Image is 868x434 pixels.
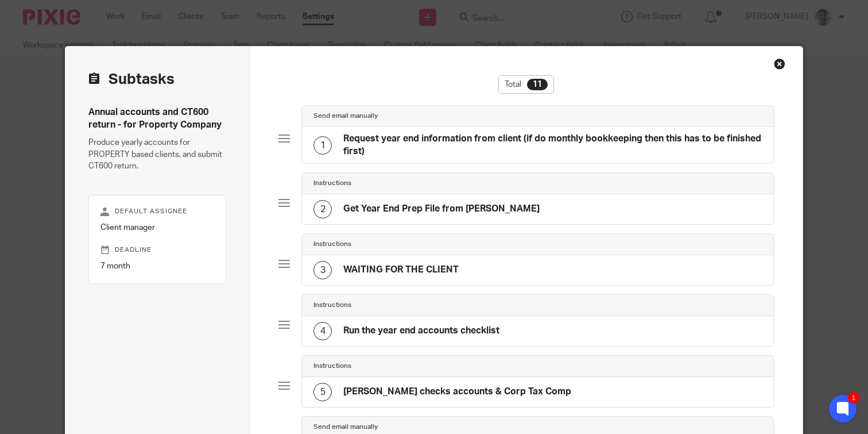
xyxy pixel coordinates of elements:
h2: Subtasks [88,70,175,89]
div: Total [498,75,554,94]
h4: Send email manually [313,423,378,432]
div: 4 [313,322,332,340]
div: 11 [527,79,548,90]
h4: Instructions [313,240,351,249]
p: Client manager [100,222,214,233]
p: 7 month [100,260,214,272]
h4: Instructions [313,301,351,310]
h4: Annual accounts and CT600 return - for Property Company [88,106,226,131]
h4: Instructions [313,362,351,371]
p: Default assignee [100,207,214,216]
div: 3 [313,261,332,279]
h4: Request year end information from client (if do monthly bookkeeping then this has to be finished ... [343,133,761,158]
p: Produce yearly accounts for PROPERTY based clients, and submit CT600 return. [88,137,226,172]
div: Close this dialog window [774,58,785,70]
div: 1 [848,392,859,404]
div: 2 [313,200,332,218]
div: 5 [313,383,332,401]
div: 1 [313,136,332,155]
h4: WAITING FOR THE CLIENT [343,264,459,276]
h4: Instructions [313,179,351,188]
h4: Get Year End Prep File from [PERSON_NAME] [343,203,540,215]
h4: [PERSON_NAME] checks accounts & Corp Tax Comp [343,386,571,398]
p: Deadline [100,245,214,255]
h4: Send email manually [313,112,378,121]
h4: Run the year end accounts checklist [343,325,499,337]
